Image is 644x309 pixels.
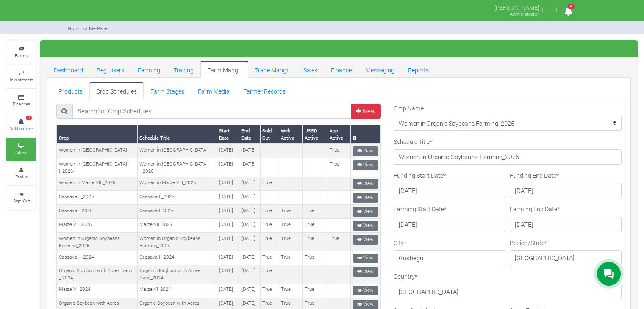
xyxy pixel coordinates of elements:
small: Sign Out [13,198,30,204]
a: Trade Mangt. [248,61,297,78]
a: Sales [297,61,324,78]
small: Finances [13,101,30,107]
td: Cassava II_2025 [57,191,138,205]
th: Web Active [279,125,303,144]
td: True [328,144,350,158]
td: True [303,284,328,298]
td: True [303,233,328,251]
label: Schedule Title [394,137,432,146]
td: [DATE] [239,265,261,284]
a: Finances [6,89,36,113]
th: Start Date [217,125,239,144]
td: True [279,205,303,219]
small: Admin [15,149,28,155]
td: Cassava I_2025 [137,205,217,219]
a: Profile [6,162,36,185]
a: View [353,235,378,245]
td: Women in Maize VIII_2025 [137,177,217,191]
th: USSD Active [303,125,328,144]
a: Sign Out [6,186,36,210]
a: New [351,104,381,119]
td: Cassava II_2025 [137,191,217,205]
a: View [353,179,378,189]
a: 3 Notifications [6,113,36,137]
label: Funding End Date [510,171,559,180]
td: Women in [GEOGRAPHIC_DATA] I_2026 [57,158,138,177]
td: True [260,251,279,265]
td: True [303,219,328,233]
td: True [279,251,303,265]
td: Organic Sorghum with Acres Nano _ 2024 [57,265,138,284]
label: Region/State [510,238,547,247]
td: True [303,205,328,219]
a: 3 [560,8,577,16]
label: City [394,238,406,247]
td: True [328,158,350,177]
small: Farms [15,52,28,58]
span: 3 [26,116,32,121]
td: [DATE] [239,158,261,177]
td: True [260,284,279,298]
a: View [353,207,378,217]
a: View [353,221,378,231]
td: [DATE] [239,219,261,233]
a: Crop Schedules [89,82,144,99]
label: Funding Start Date [394,171,446,180]
td: Cassava II_2024 [137,251,217,265]
td: True [279,284,303,298]
a: Farm Stages [144,82,191,99]
td: True [328,233,350,251]
a: View [353,267,378,277]
th: Schedule Title [137,125,217,144]
i: Notifications [560,2,577,21]
td: Cassava II_2024 [57,251,138,265]
td: [DATE] [217,144,239,158]
label: Crop Name [394,104,424,113]
input: Search for Crop Schedules [72,104,352,119]
td: Women in Organic Soybeans Farming_2025 [57,233,138,251]
td: Maize VII_2025 [57,219,138,233]
label: Farming End Date [510,204,560,213]
a: Messaging [359,61,401,78]
a: View [353,160,378,170]
a: Farming [131,61,167,78]
p: [PERSON_NAME] [494,2,539,12]
a: View [353,254,378,263]
td: True [260,265,279,284]
a: Reg. Users [90,61,131,78]
td: [DATE] [217,219,239,233]
img: growforme image [541,2,558,19]
td: [DATE] [239,191,261,205]
td: Maize VII_2025 [137,219,217,233]
small: Notifications [9,125,33,131]
td: [DATE] [217,284,239,298]
th: End Date [239,125,261,144]
td: Cassava I_2025 [57,205,138,219]
td: Women in [GEOGRAPHIC_DATA] I_2026 [137,158,217,177]
td: [DATE] [217,251,239,265]
td: [DATE] [217,265,239,284]
a: Reports [401,61,436,78]
td: Maize VI_2024 [57,284,138,298]
td: [DATE] [217,158,239,177]
td: True [279,219,303,233]
td: Maize VI_2024 [137,284,217,298]
td: True [260,219,279,233]
img: growforme image [67,2,72,19]
td: [DATE] [239,251,261,265]
a: Products [52,82,89,99]
small: Administrator [510,11,539,17]
td: True [260,233,279,251]
td: [DATE] [239,177,261,191]
small: Investments [10,77,33,83]
td: Women in [GEOGRAPHIC_DATA] [137,144,217,158]
a: Farm Mangt. [200,61,248,78]
td: [DATE] [239,233,261,251]
th: Sold Out [260,125,279,144]
small: Profile [15,174,28,179]
td: True [303,251,328,265]
td: Organic Sorghum with Acres Nano_2024 [137,265,217,284]
a: View [353,193,378,203]
td: True [260,205,279,219]
a: Dashboard [47,61,90,78]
